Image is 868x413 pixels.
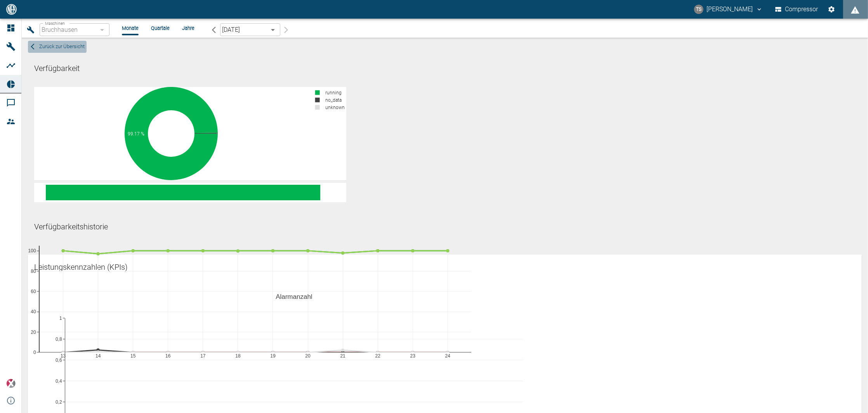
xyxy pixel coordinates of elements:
button: Compressor [774,2,820,16]
button: timo.streitbuerger@arcanum-energy.de [693,2,764,16]
img: logo [5,4,17,14]
img: Xplore Logo [6,379,16,388]
div: TS [694,5,703,14]
div: Verfügbarkeitshistorie [34,220,108,233]
div: Verfügbarkeit [34,62,108,75]
button: arrow-back [207,23,220,36]
div: Bruchhausen [40,23,109,36]
li: Monate [122,24,139,32]
span: Zurück zur Übersicht [39,42,85,51]
div: [DATE] [220,23,280,36]
li: Quartale [151,24,170,32]
button: Einstellungen [825,2,838,16]
span: Maschinen [45,21,65,26]
li: Jahre [182,24,194,32]
button: Zurück zur Übersicht [28,41,87,53]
